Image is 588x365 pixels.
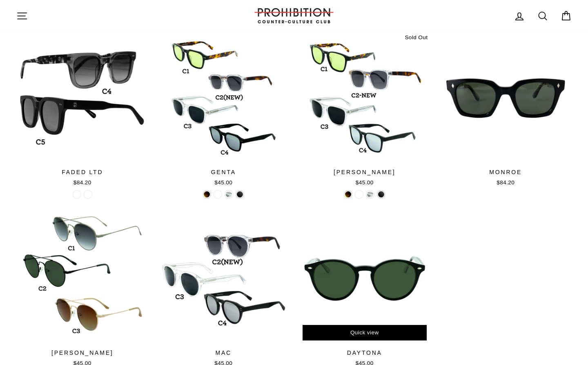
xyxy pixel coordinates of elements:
a: FADED LTD$84.20 [16,32,149,190]
div: MAC [158,349,290,357]
span: Quick view [350,329,379,336]
a: [PERSON_NAME]$45.00 [298,32,431,190]
div: DAYTONA [298,349,431,357]
a: GENTA$45.00 [158,32,290,190]
div: $45.00 [298,179,431,187]
div: $84.20 [440,179,572,187]
div: FADED LTD [16,168,149,177]
div: GENTA [158,168,290,177]
div: Sold Out [401,32,430,43]
div: $84.20 [16,179,149,187]
img: PROHIBITION COUNTER-CULTURE CLUB [253,8,335,23]
div: $45.00 [158,179,290,187]
div: [PERSON_NAME] [16,349,149,357]
div: MONROE [440,168,572,177]
a: MONROE$84.20 [440,32,572,190]
div: [PERSON_NAME] [298,168,431,177]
